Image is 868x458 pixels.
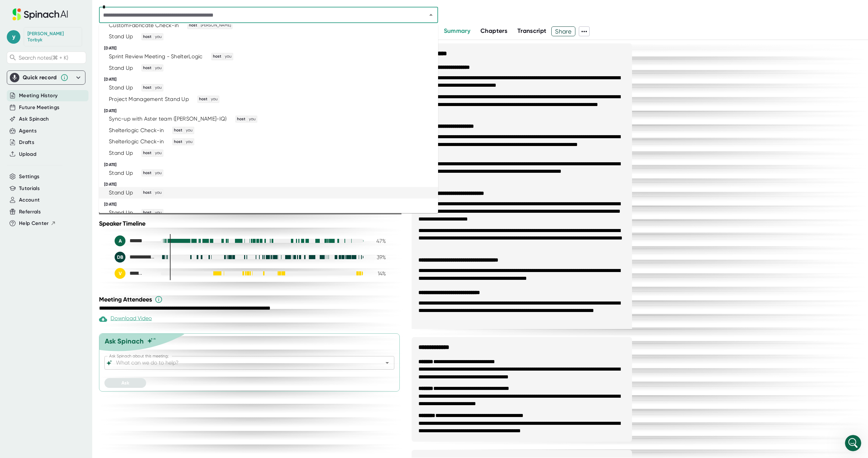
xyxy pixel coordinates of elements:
[19,220,49,227] span: Help Center
[104,77,438,82] div: [DATE]
[19,185,40,192] button: Tutorials
[154,65,163,71] span: you
[104,202,438,207] div: [DATE]
[369,254,386,261] div: 39 %
[99,220,401,227] div: Speaker Timeline
[198,96,209,102] span: host
[19,127,37,135] button: Agents
[480,27,507,35] span: Chapters
[115,268,125,279] div: V
[19,173,40,181] button: Settings
[115,235,155,246] div: Andrew
[109,189,133,196] div: Stand Up
[109,65,133,71] div: Stand Up
[109,170,133,176] div: Stand Up
[217,3,229,15] div: Close
[109,116,227,122] div: Sync-up with Aster team ([PERSON_NAME]-IQ)
[109,138,164,145] div: Shelterlogic Check-in
[154,34,163,40] span: you
[99,315,152,323] div: Download Video
[224,54,233,60] span: you
[142,210,153,216] span: host
[104,162,438,167] div: [DATE]
[200,22,232,28] span: [PERSON_NAME]
[154,85,163,91] span: you
[188,22,198,28] span: host
[19,220,56,227] button: Help Center
[10,71,82,84] div: Quick record
[109,127,164,134] div: Shelterlogic Check-in
[7,30,20,44] span: y
[552,25,575,37] span: Share
[4,3,17,16] button: go back
[115,252,125,263] div: DB
[154,190,163,196] span: you
[480,26,507,36] button: Chapters
[236,116,246,122] span: host
[109,84,133,91] div: Stand Up
[27,31,78,43] div: Yurii Torbyk
[109,150,133,157] div: Stand Up
[142,34,153,40] span: host
[104,46,438,51] div: [DATE]
[19,196,40,204] button: Account
[551,26,575,36] button: Share
[517,27,547,35] span: Transcript
[109,96,189,103] div: Project Management Stand Up
[142,170,153,176] span: host
[154,170,163,176] span: you
[212,54,222,60] span: host
[19,55,68,61] span: Search notes (⌘ + K)
[23,74,57,81] div: Quick record
[99,295,403,304] div: Meeting Attendees
[426,10,436,20] button: Close
[115,268,155,279] div: Vitalii
[115,235,125,246] div: A
[104,108,438,113] div: [DATE]
[517,26,547,36] button: Transcript
[248,116,257,122] span: you
[382,358,392,368] button: Open
[19,208,41,216] button: Referrals
[210,96,219,102] span: you
[142,150,153,156] span: host
[142,65,153,71] span: host
[142,190,153,196] span: host
[173,139,183,145] span: host
[109,22,179,29] div: CustomFabricate Check-in
[105,337,144,345] div: Ask Spinach
[109,209,133,216] div: Stand Up
[142,85,153,91] span: host
[104,182,438,187] div: [DATE]
[109,33,133,40] div: Stand Up
[154,210,163,216] span: you
[104,378,146,388] button: Ask
[185,127,194,133] span: you
[204,3,217,16] button: Collapse window
[115,358,372,368] input: What can we do to help?
[121,380,129,386] span: Ask
[369,270,386,277] div: 14 %
[19,92,58,100] button: Meeting History
[444,26,470,36] button: Summary
[173,127,183,133] span: host
[19,150,36,158] button: Upload
[154,150,163,156] span: you
[185,139,194,145] span: you
[19,139,34,146] button: Drafts
[845,435,861,451] iframe: Intercom live chat
[19,115,49,123] button: Ask Spinach
[444,27,470,35] span: Summary
[109,53,203,60] div: Sprint Review Meeting - ShelterLogic
[19,104,59,111] button: Future Meetings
